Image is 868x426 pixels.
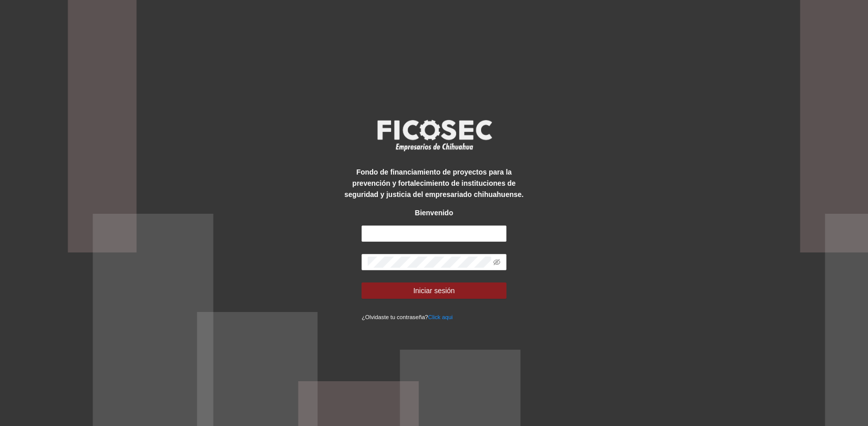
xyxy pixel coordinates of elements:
[428,314,453,320] a: Click aqui
[415,209,453,217] strong: Bienvenido
[362,282,506,299] button: Iniciar sesión
[362,314,453,320] small: ¿Olvidaste tu contraseña?
[493,259,500,266] span: eye-invisible
[344,168,523,198] strong: Fondo de financiamiento de proyectos para la prevención y fortalecimiento de instituciones de seg...
[413,285,455,296] span: Iniciar sesión
[371,117,498,154] img: logo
